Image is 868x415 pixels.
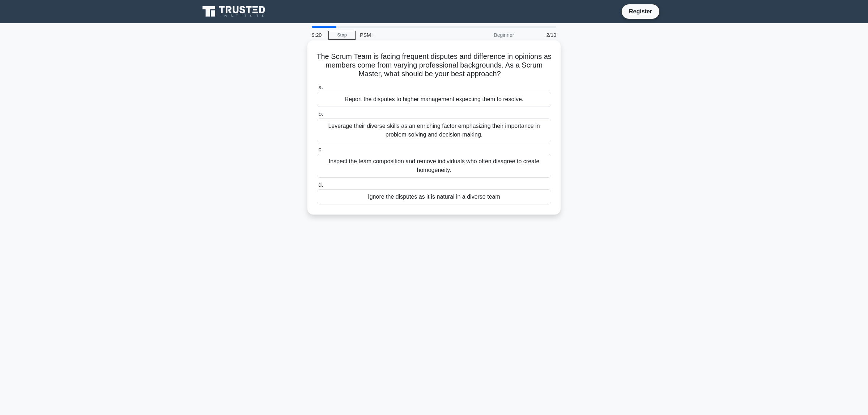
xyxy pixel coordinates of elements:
a: Stop [328,31,356,40]
div: 9:20 [307,28,328,42]
div: 2/10 [518,28,561,42]
div: PSM I [356,28,455,42]
span: d. [318,182,323,188]
span: a. [318,84,323,90]
div: Inspect the team composition and remove individuals who often disagree to create homogeneity. [317,154,551,178]
h5: The Scrum Team is facing frequent disputes and difference in opinions as members come from varyin... [316,52,552,79]
a: Register [625,7,656,16]
span: b. [318,111,323,117]
div: Report the disputes to higher management expecting them to resolve. [317,92,551,107]
span: c. [318,146,323,152]
div: Leverage their diverse skills as an enriching factor emphasizing their importance in problem-solv... [317,118,551,142]
div: Beginner [455,28,518,42]
div: Ignore the disputes as it is natural in a diverse team [317,189,551,204]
